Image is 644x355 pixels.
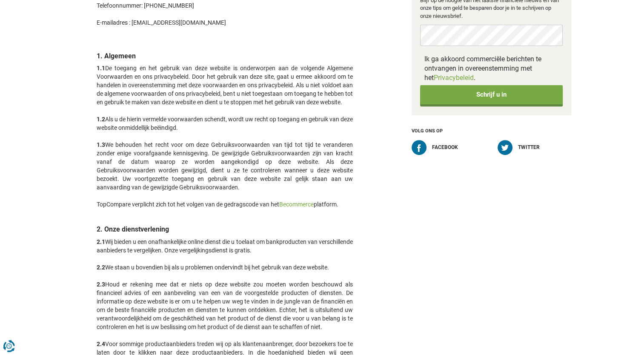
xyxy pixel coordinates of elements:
span: Twitter [518,144,540,150]
b: 2.2 [97,264,105,271]
h2: 2. Onze dienstverlening [97,226,353,233]
b: 1.2 [97,116,105,123]
h2: 1. Algemeen [97,52,353,60]
p: De toegang en het gebruik van deze website is onderworpen aan de volgende Algemene Voorwaarden en... [97,64,353,217]
p: E-mailadres : [EMAIL_ADDRESS][DOMAIN_NAME] [97,18,353,35]
span: Facebook [432,144,458,150]
p: Telefoonnummer: [PHONE_NUMBER] [97,1,353,18]
b: 2.4 [97,341,105,347]
label: Ik ga akkoord commerciële berichten te ontvangen in overeenstemming met het . [420,54,547,83]
b: 2.3 [97,281,105,288]
h5: Volg ons op [412,124,571,136]
a: Facebook [412,140,485,155]
a: Becommerce [279,201,314,208]
a: Privacybeleid [434,74,474,82]
input: Schrijf u in [420,85,563,104]
b: 2.1 [97,238,105,245]
b: 1.1 [97,65,105,72]
a: Twitter [498,140,571,155]
b: 1.3 [97,141,105,148]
